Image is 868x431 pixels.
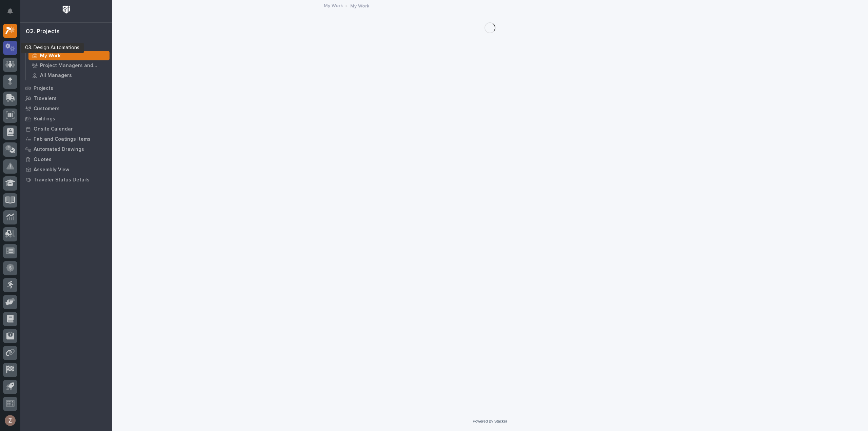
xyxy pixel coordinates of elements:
[34,106,60,112] p: Customers
[20,164,112,175] a: Assembly View
[34,85,53,92] p: Projects
[8,8,17,19] div: Notifications
[40,53,61,59] p: My Work
[26,51,112,60] a: My Work
[40,73,72,79] p: All Managers
[20,144,112,154] a: Automated Drawings
[20,114,112,124] a: Buildings
[34,96,57,102] p: Travelers
[34,146,84,153] p: Automated Drawings
[26,61,112,70] a: Project Managers and Engineers
[34,116,55,122] p: Buildings
[34,177,90,183] p: Traveler Status Details
[20,124,112,134] a: Onsite Calendar
[34,136,91,142] p: Fab and Coatings Items
[34,167,69,173] p: Assembly View
[40,63,107,69] p: Project Managers and Engineers
[20,40,112,51] a: My Work
[34,126,73,132] p: Onsite Calendar
[350,2,369,9] p: My Work
[20,134,112,144] a: Fab and Coatings Items
[3,4,17,18] button: Notifications
[26,71,112,80] a: All Managers
[34,157,52,163] p: Quotes
[60,3,73,16] img: Workspace Logo
[20,154,112,164] a: Quotes
[20,93,112,103] a: Travelers
[324,1,343,9] a: My Work
[20,83,112,93] a: Projects
[3,413,17,428] button: users-avatar
[34,43,54,49] p: My Work
[26,28,60,36] div: 02. Projects
[20,175,112,185] a: Traveler Status Details
[473,419,507,423] a: Powered By Stacker
[20,103,112,114] a: Customers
